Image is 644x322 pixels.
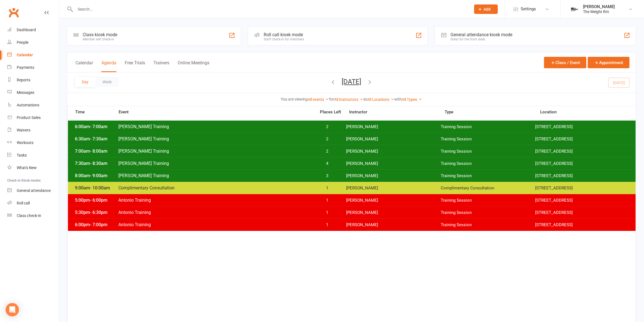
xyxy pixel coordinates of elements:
div: Staff check-in for members [264,37,304,41]
span: Complimentary Consultation [118,185,313,191]
span: 8:00am [74,173,118,178]
input: Search... [74,5,467,13]
div: Reports [17,78,30,82]
button: Week [96,77,119,87]
span: Instructor [349,110,445,114]
span: [STREET_ADDRESS] [535,186,630,191]
img: thumb_image1749576563.png [569,4,580,15]
a: All Locations [367,97,395,102]
div: Class kiosk mode [83,32,117,37]
span: [STREET_ADDRESS] [535,222,630,228]
button: Calendar [75,60,93,72]
div: Product Sales [17,115,41,120]
button: [DATE] [342,78,361,86]
div: Great for the front desk [450,37,512,41]
strong: at [364,97,367,101]
strong: You are viewing [281,97,308,101]
span: Location [540,110,636,114]
a: Calendar [7,49,59,61]
span: 2 [313,149,342,154]
span: [PERSON_NAME] [346,161,441,166]
div: General attendance kiosk mode [450,32,512,37]
span: 1 [313,198,342,203]
span: [PERSON_NAME] Training [118,161,313,166]
div: Open Intercom Messenger [6,303,19,316]
span: Add [484,7,491,11]
span: - 10:00am [90,185,110,191]
a: All Instructors [334,97,364,102]
div: [PERSON_NAME] [583,4,615,9]
a: Reports [7,74,59,86]
span: 7:00am [74,148,118,154]
span: 7:30am [74,161,118,166]
span: [PERSON_NAME] [346,124,441,130]
span: Antonio Training [118,222,313,227]
button: Online Meetings [178,60,209,72]
a: All events [308,97,329,102]
span: 6:00am [74,124,118,129]
span: Training Session [441,149,535,154]
span: Time [74,109,119,116]
a: General attendance kiosk mode [7,184,59,197]
span: [PERSON_NAME] Training [118,124,313,129]
a: All Types [402,97,422,102]
span: Training Session [441,198,535,203]
span: Antonio Training [118,197,313,203]
span: [STREET_ADDRESS] [535,149,630,154]
span: - 9:00am [90,173,107,178]
span: 2 [313,124,342,130]
div: Dashboard [17,28,36,32]
span: Training Session [441,124,535,130]
div: Messages [17,90,34,95]
a: Product Sales [7,111,59,124]
span: 6:00pm [74,222,118,227]
div: Workouts [17,140,33,145]
a: Automations [7,99,59,111]
span: [STREET_ADDRESS] [535,161,630,166]
button: Agenda [101,60,116,72]
span: [PERSON_NAME] [346,186,441,191]
span: Type [445,110,540,114]
span: [STREET_ADDRESS] [535,173,630,179]
span: - 7:00am [90,124,107,129]
a: Workouts [7,136,59,149]
strong: with [395,97,402,101]
span: [PERSON_NAME] Training [118,148,313,154]
a: Payments [7,61,59,74]
span: [STREET_ADDRESS] [535,210,630,215]
button: Trainers [153,60,169,72]
a: Waivers [7,124,59,136]
span: 5:00pm [74,197,118,203]
a: Dashboard [7,24,59,36]
div: People [17,40,28,45]
div: Roll call kiosk mode [264,32,304,37]
span: - 6:00pm [90,197,107,203]
span: [STREET_ADDRESS] [535,124,630,130]
div: The Weight Rm [583,9,615,14]
span: [STREET_ADDRESS] [535,136,630,142]
span: Complimentary Consultation [441,186,535,191]
span: [PERSON_NAME] [346,136,441,142]
span: [STREET_ADDRESS] [535,198,630,203]
span: - 7:30am [90,136,107,142]
span: [PERSON_NAME] [346,149,441,154]
strong: for [329,97,334,101]
span: [PERSON_NAME] Training [118,136,313,142]
span: [PERSON_NAME] [346,210,441,215]
button: Class / Event [544,57,586,68]
span: 2 [313,136,342,142]
span: [PERSON_NAME] [346,222,441,228]
button: Appointment [588,57,630,68]
span: 1 [313,222,342,228]
div: Payments [17,65,34,70]
div: Automations [17,103,39,107]
a: Messages [7,86,59,99]
a: Roll call [7,197,59,209]
span: - 8:00am [90,148,107,154]
div: Waivers [17,128,30,132]
a: Class kiosk mode [7,209,59,222]
div: Tasks [17,153,27,157]
button: Day [75,77,96,87]
span: - 8:30am [90,161,107,166]
span: Training Session [441,161,535,166]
